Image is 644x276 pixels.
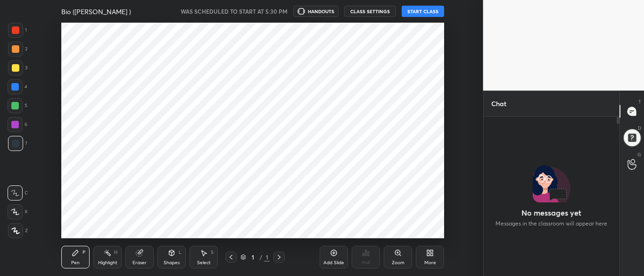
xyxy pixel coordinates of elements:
[61,7,131,16] h4: Bio ([PERSON_NAME] )
[424,260,436,265] div: More
[344,6,396,17] button: CLASS SETTINGS
[264,253,270,261] div: 1
[8,79,27,94] div: 4
[8,42,27,57] div: 2
[323,260,344,265] div: Add Slide
[83,250,85,255] div: P
[98,260,117,265] div: Highlight
[181,7,288,16] h5: WAS SCHEDULED TO START AT 5:30 PM
[259,254,262,260] div: /
[197,260,211,265] div: Select
[8,223,28,238] div: Z
[392,260,405,265] div: Zoom
[164,260,180,265] div: Shapes
[638,98,641,105] p: T
[114,250,117,255] div: H
[484,91,514,116] p: Chat
[293,6,339,17] button: HANDOUTS
[8,23,27,38] div: 1
[179,250,182,255] div: L
[71,260,80,265] div: Pen
[638,125,641,132] p: D
[637,151,641,158] p: G
[132,260,147,265] div: Eraser
[8,136,27,151] div: 7
[211,250,214,255] div: S
[8,204,28,219] div: X
[8,60,27,75] div: 3
[8,117,27,132] div: 6
[8,98,27,113] div: 5
[402,6,444,17] button: START CLASS
[8,185,28,201] div: C
[248,254,257,260] div: 1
